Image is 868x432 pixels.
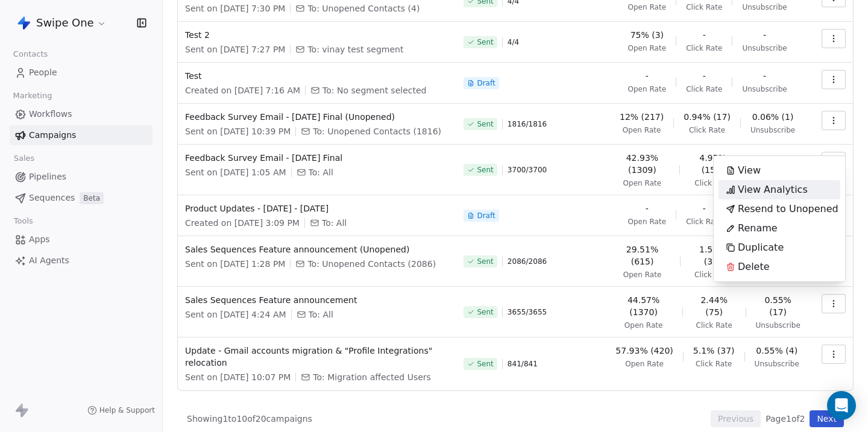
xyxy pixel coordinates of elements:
span: View Analytics [738,183,808,197]
span: Delete [738,260,770,274]
span: Resend to Unopened [738,202,838,216]
span: Rename [738,221,778,236]
span: Duplicate [738,240,784,255]
span: View [738,163,761,178]
div: Suggestions [719,161,840,277]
